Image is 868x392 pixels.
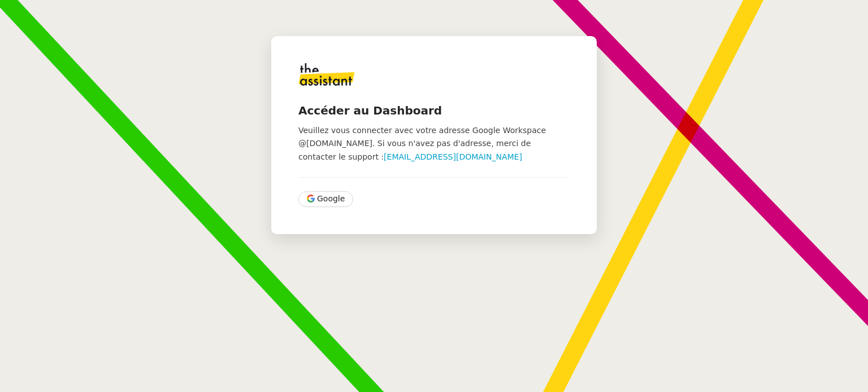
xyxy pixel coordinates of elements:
button: Google [298,191,353,207]
a: [EMAIL_ADDRESS][DOMAIN_NAME] [384,152,522,161]
span: Google [317,192,345,205]
span: Veuillez vous connecter avec votre adresse Google Workspace @[DOMAIN_NAME]. Si vous n'avez pas d'... [298,126,546,161]
h4: Accéder au Dashboard [298,103,570,118]
img: logo [298,63,355,86]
